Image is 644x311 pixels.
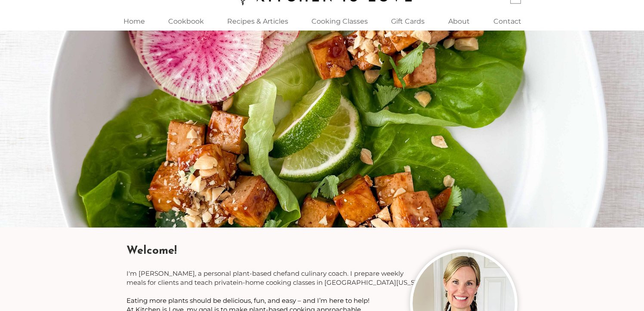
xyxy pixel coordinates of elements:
[482,12,533,31] a: Contact
[379,12,437,31] a: Gift Cards
[216,12,300,31] a: Recipes & Articles
[157,12,216,31] a: Cookbook
[119,12,149,31] p: Home
[111,12,533,31] nav: Site
[126,245,177,257] span: Welcome!
[444,12,474,31] p: About
[237,278,434,286] span: in-home cooking classes in [GEOGRAPHIC_DATA][US_STATE].
[126,296,371,305] span: ​​​​​​​​​​​​
[164,12,208,31] p: Cookbook
[223,12,293,31] p: Recipes & Articles
[437,12,482,31] a: About
[126,278,237,286] span: meals for clients and teach private
[300,12,379,31] div: Cooking Classes
[387,12,429,31] p: Gift Cards
[111,12,157,31] a: Home
[307,12,372,31] p: Cooking Classes
[287,269,404,277] span: and culinary coach. I prepare weekly
[126,296,371,305] span: Eating more plants should be delicious, fun, and easy – and I’m here to help! ​
[489,12,526,31] p: Contact
[126,269,287,277] span: I'm [PERSON_NAME], a personal plant-based chef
